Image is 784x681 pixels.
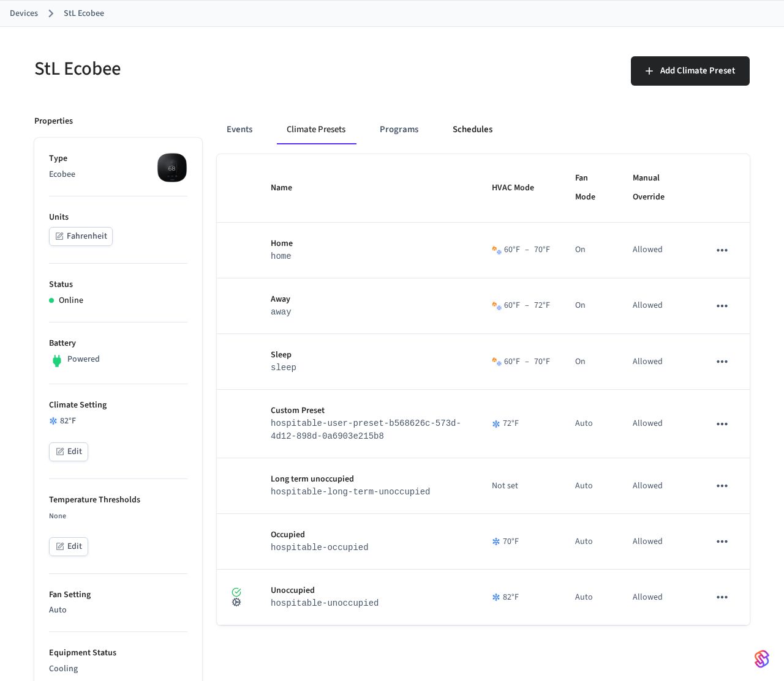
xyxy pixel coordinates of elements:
[271,487,430,497] code: hospitable-long-term-unoccupied
[370,115,428,144] button: Programs
[618,154,695,223] th: Manual Override
[560,334,618,390] td: On
[49,152,187,165] p: Type
[492,301,502,311] img: Heat Cool
[271,349,462,362] p: Sleep
[271,598,379,608] code: hospitable-unoccupied
[492,417,546,430] div: 72 °F
[49,337,187,350] p: Battery
[560,390,618,458] td: Auto
[277,115,355,144] button: Climate Presets
[271,293,462,306] p: Away
[271,363,296,373] code: sleep
[477,154,560,223] th: HVAC Mode
[271,473,462,486] p: Long term unoccupied
[618,223,695,278] td: Allowed
[560,154,618,223] th: Fan Mode
[560,570,618,625] td: Auto
[10,7,38,20] a: Devices
[271,584,462,597] p: Unoccupied
[256,154,477,223] th: Name
[443,115,502,144] button: Schedules
[618,570,695,625] td: Allowed
[618,334,695,390] td: Allowed
[49,604,187,617] p: Auto
[525,299,529,312] span: –
[271,529,462,541] p: Occupied
[525,355,529,368] span: –
[49,278,187,291] p: Status
[49,511,66,521] span: None
[49,211,187,224] p: Units
[64,7,104,20] a: StL Ecobee
[157,152,187,183] img: ecobee_lite_3
[504,299,550,312] div: 60 °F 72 °F
[525,244,529,256] span: –
[217,115,262,144] button: Events
[755,649,769,669] img: SeamLogoGradient.69752ec5.svg
[271,404,462,417] p: Custom Preset
[560,223,618,278] td: On
[492,357,502,367] img: Heat Cool
[631,56,750,86] button: Add Climate Preset
[560,514,618,570] td: Auto
[271,237,462,250] p: Home
[560,458,618,514] td: Auto
[660,63,735,79] span: Add Climate Preset
[492,591,546,604] div: 82 °F
[59,294,83,307] p: Online
[49,647,187,660] p: Equipment Status
[49,537,88,556] button: Edit
[504,355,550,368] div: 60 °F 70 °F
[34,56,385,81] h5: StL Ecobee
[492,245,502,255] img: Heat Cool
[34,115,73,128] p: Properties
[618,514,695,570] td: Allowed
[271,251,292,261] code: home
[49,227,113,246] button: Fahrenheit
[504,244,550,256] div: 60 °F 70 °F
[49,168,187,181] p: Ecobee
[217,154,750,625] table: sticky table
[67,353,100,366] p: Powered
[271,307,292,317] code: away
[49,494,187,507] p: Temperature Thresholds
[271,419,461,441] code: hospitable-user-preset-b568626c-573d-4d12-898d-0a6903e215b8
[271,543,369,553] code: hospitable-occupied
[49,589,187,601] p: Fan Setting
[49,442,88,461] button: Edit
[618,390,695,458] td: Allowed
[477,458,560,514] td: Not set
[618,458,695,514] td: Allowed
[492,535,546,548] div: 70 °F
[618,278,695,334] td: Allowed
[49,399,187,412] p: Climate Setting
[49,663,187,675] p: Cooling
[49,415,187,428] div: 82 °F
[560,278,618,334] td: On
